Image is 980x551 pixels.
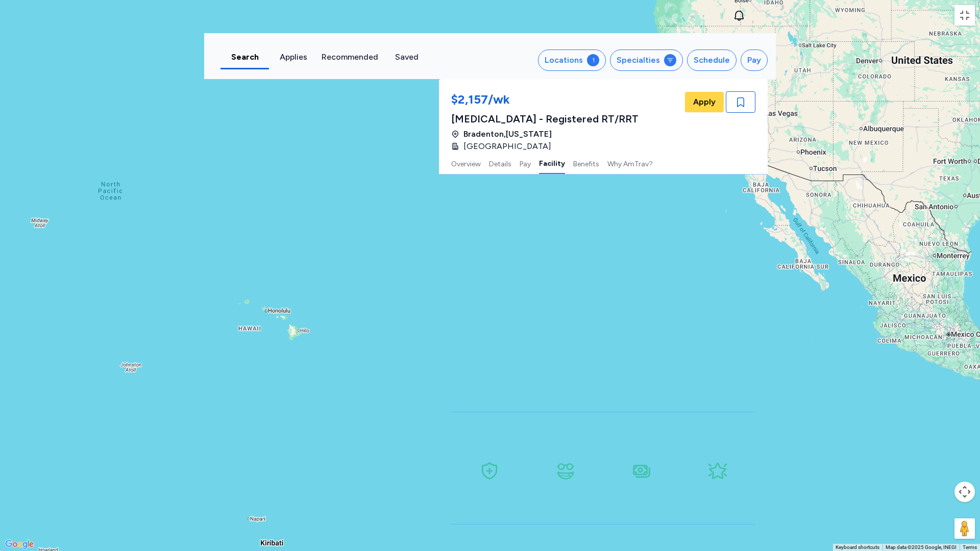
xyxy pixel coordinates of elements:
[694,54,730,66] div: Schedule
[322,51,378,63] div: Recommended
[545,54,583,66] div: Locations
[685,92,724,112] button: Apply
[607,153,653,174] button: Why AmTrav?
[520,153,531,174] button: Pay
[489,153,511,174] button: Details
[573,153,599,174] button: Benefits
[747,54,761,66] div: Pay
[386,51,427,63] div: Saved
[539,153,565,174] button: Facility
[687,49,737,71] button: Schedule
[610,49,683,71] button: Specialties
[451,153,481,174] button: Overview
[587,54,599,66] div: 1
[463,140,551,153] span: [GEOGRAPHIC_DATA]
[451,112,639,126] div: [MEDICAL_DATA] - Registered RT/RRT
[451,91,639,110] div: $2,157/wk
[741,49,768,71] button: Pay
[538,49,606,71] button: Locations1
[225,51,265,63] div: Search
[693,96,716,108] span: Apply
[463,128,552,140] span: Bradenton , [US_STATE]
[617,54,660,66] div: Specialties
[273,51,313,63] div: Applies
